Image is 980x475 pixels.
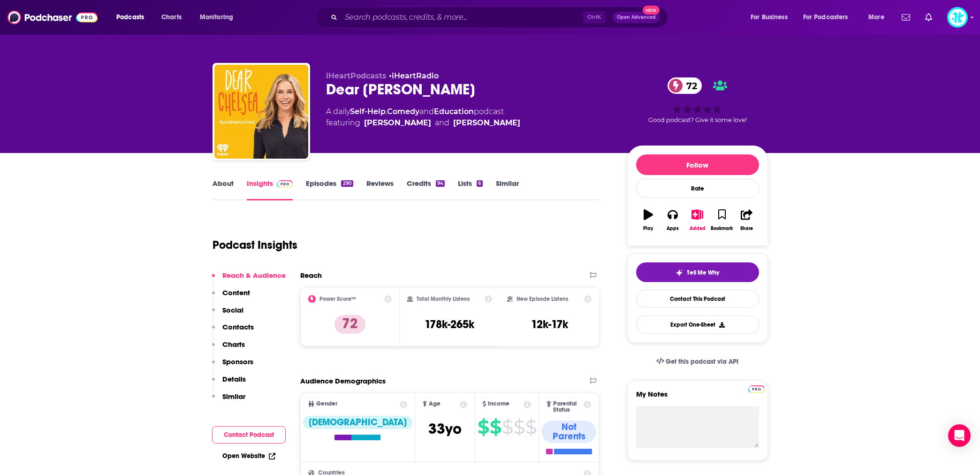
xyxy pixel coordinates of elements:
[748,384,765,393] a: Pro website
[477,180,482,187] div: 6
[392,71,439,80] a: iHeartRadio
[627,71,768,130] div: 72Good podcast? Give it some love!
[803,11,848,24] span: For Podcasters
[212,288,250,306] button: Content
[419,107,434,116] span: and
[407,179,445,200] a: Credits94
[222,340,245,349] p: Charts
[222,322,254,331] p: Contacts
[341,10,583,25] input: Search podcasts, credits, & more...
[636,203,661,237] button: Play
[947,7,968,28] span: Logged in as ImpactTheory
[488,401,509,407] span: Income
[334,315,365,334] p: 72
[161,11,182,24] span: Charts
[319,296,356,302] h2: Power Score™
[496,179,519,200] a: Similar
[326,106,520,129] div: A daily podcast
[222,452,275,460] a: Open Website
[222,357,253,366] p: Sponsors
[677,77,702,94] span: 72
[364,117,431,129] a: Chelsea Handler
[193,10,245,25] button: open menu
[300,271,322,280] h2: Reach
[525,420,536,435] span: $
[751,11,788,24] span: For Business
[687,269,719,276] span: Tell Me Why
[222,271,286,280] p: Reach & Audience
[200,11,233,24] span: Monitoring
[214,65,308,159] a: Dear Chelsea
[324,7,677,28] div: Search podcasts, credits, & more...
[222,306,243,314] p: Social
[428,420,462,438] span: 33 yo
[862,10,896,25] button: open menu
[306,179,353,200] a: Episodes290
[531,317,568,331] h3: 12k-17k
[636,179,759,198] div: Rate
[553,401,582,413] span: Parental Status
[8,8,98,26] img: Podchaser - Follow, Share and Rate Podcasts
[429,401,441,407] span: Age
[435,117,449,129] span: and
[517,296,568,302] h2: New Episode Listens
[617,15,656,20] span: Open Advanced
[643,226,653,231] div: Play
[740,226,753,231] div: Share
[222,392,245,401] p: Similar
[676,269,683,276] img: tell me why sparkle
[947,7,968,28] img: User Profile
[212,426,286,444] button: Contact Podcast
[212,306,243,323] button: Social
[277,180,293,188] img: Podchaser Pro
[222,375,246,383] p: Details
[212,392,245,409] button: Similar
[921,9,936,25] a: Show notifications dropdown
[668,77,702,94] a: 72
[350,107,386,116] a: Self-Help
[458,179,482,200] a: Lists6
[711,226,733,231] div: Bookmark
[636,390,759,406] label: My Notes
[213,238,297,252] h1: Podcast Insights
[514,420,524,435] span: $
[326,117,520,129] span: featuring
[583,11,605,23] span: Ctrl K
[948,424,971,447] div: Open Intercom Messenger
[643,6,660,15] span: New
[748,385,765,393] img: Podchaser Pro
[425,317,474,331] h3: 178k-265k
[386,107,387,116] span: ,
[387,107,419,116] a: Comedy
[341,180,353,187] div: 290
[636,290,759,308] a: Contact This Podcast
[212,340,245,357] button: Charts
[636,262,759,282] button: tell me why sparkleTell Me Why
[212,271,286,288] button: Reach & Audience
[744,10,799,25] button: open menu
[541,421,596,443] div: Not Parents
[434,107,474,116] a: Education
[661,203,685,237] button: Apps
[212,375,246,392] button: Details
[436,180,445,187] div: 94
[116,11,144,24] span: Podcasts
[666,358,738,366] span: Get this podcast via API
[212,357,253,375] button: Sponsors
[898,9,914,25] a: Show notifications dropdown
[316,401,337,407] span: Gender
[636,315,759,334] button: Export One-Sheet
[417,296,470,302] h2: Total Monthly Listens
[453,117,520,129] div: [PERSON_NAME]
[478,420,489,435] span: $
[648,116,747,123] span: Good podcast? Give it some love!
[667,226,679,231] div: Apps
[690,226,706,231] div: Added
[797,10,862,25] button: open menu
[490,420,501,435] span: $
[212,322,254,340] button: Contacts
[300,376,386,385] h2: Audience Demographics
[247,179,293,200] a: InsightsPodchaser Pro
[734,203,759,237] button: Share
